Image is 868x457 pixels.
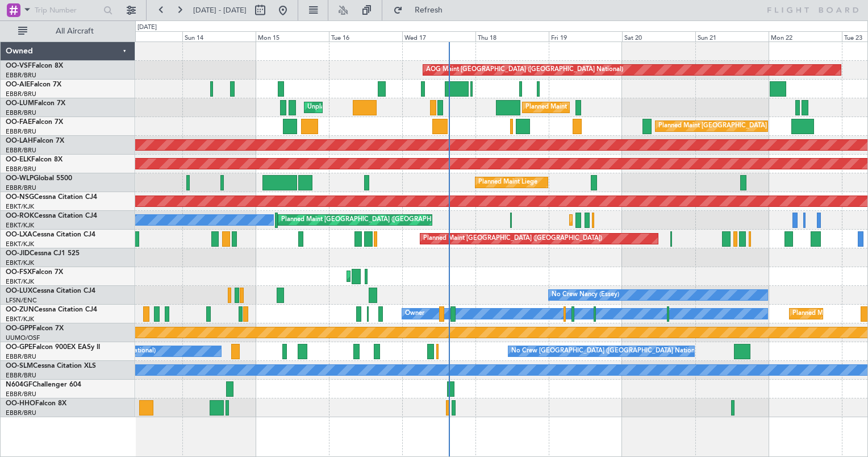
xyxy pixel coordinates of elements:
[6,371,36,380] a: EBBR/BRU
[193,5,247,15] span: [DATE] - [DATE]
[6,138,64,144] a: OO-LAHFalcon 7X
[6,175,72,182] a: OO-WLPGlobal 5500
[6,71,36,80] a: EBBR/BRU
[6,381,81,388] a: N604GFChallenger 604
[12,22,123,40] button: All Aircraft
[6,381,32,388] span: N604GF
[426,61,623,78] div: AOG Maint [GEOGRAPHIC_DATA] ([GEOGRAPHIC_DATA] National)
[6,250,30,257] span: OO-JID
[6,165,36,173] a: EBBR/BRU
[423,230,602,247] div: Planned Maint [GEOGRAPHIC_DATA] ([GEOGRAPHIC_DATA])
[6,100,34,107] span: OO-LUM
[6,221,34,230] a: EBKT/KJK
[6,363,33,369] span: OO-SLM
[6,156,62,163] a: OO-ELKFalcon 8X
[35,2,100,19] input: Trip Number
[6,288,32,294] span: OO-LUX
[6,250,80,257] a: OO-JIDCessna CJ1 525
[30,27,120,35] span: All Aircraft
[552,286,619,304] div: No Crew Nancy (Essey)
[6,344,100,351] a: OO-GPEFalcon 900EX EASy II
[6,269,63,276] a: OO-FSXFalcon 7X
[6,184,36,192] a: EBBR/BRU
[769,31,842,41] div: Mon 22
[6,325,64,332] a: OO-GPPFalcon 7X
[182,31,256,41] div: Sun 14
[6,409,36,417] a: EBBR/BRU
[549,31,622,41] div: Fri 19
[6,269,32,276] span: OO-FSX
[658,118,864,135] div: Planned Maint [GEOGRAPHIC_DATA] ([GEOGRAPHIC_DATA] National)
[6,100,65,107] a: OO-LUMFalcon 7X
[6,81,30,88] span: OO-AIE
[137,23,157,32] div: [DATE]
[6,344,32,351] span: OO-GPE
[6,194,97,201] a: OO-NSGCessna Citation CJ4
[695,31,769,41] div: Sun 21
[6,288,95,294] a: OO-LUXCessna Citation CJ4
[6,400,35,407] span: OO-HHO
[6,277,34,286] a: EBKT/KJK
[6,231,95,238] a: OO-LXACessna Citation CJ4
[6,306,97,313] a: OO-ZUNCessna Citation CJ4
[6,119,32,126] span: OO-FAE
[511,343,702,360] div: No Crew [GEOGRAPHIC_DATA] ([GEOGRAPHIC_DATA] National)
[6,259,34,267] a: EBKT/KJK
[6,325,32,332] span: OO-GPP
[6,119,63,126] a: OO-FAEFalcon 7X
[6,400,66,407] a: OO-HHOFalcon 8X
[6,81,61,88] a: OO-AIEFalcon 7X
[6,296,37,305] a: LFSN/ENC
[307,99,521,116] div: Unplanned Maint [GEOGRAPHIC_DATA] ([GEOGRAPHIC_DATA] National)
[405,305,424,322] div: Owner
[6,315,34,323] a: EBKT/KJK
[525,99,731,116] div: Planned Maint [GEOGRAPHIC_DATA] ([GEOGRAPHIC_DATA] National)
[405,6,453,14] span: Refresh
[6,390,36,398] a: EBBR/BRU
[6,63,63,69] a: OO-VSFFalcon 8X
[6,146,36,155] a: EBBR/BRU
[6,138,33,144] span: OO-LAH
[402,31,475,41] div: Wed 17
[6,63,32,69] span: OO-VSF
[6,156,31,163] span: OO-ELK
[6,213,97,219] a: OO-ROKCessna Citation CJ4
[6,202,34,211] a: EBKT/KJK
[6,231,32,238] span: OO-LXA
[329,31,402,41] div: Tue 16
[6,352,36,361] a: EBBR/BRU
[6,334,40,342] a: UUMO/OSF
[6,213,34,219] span: OO-ROK
[6,240,34,248] a: EBKT/KJK
[256,31,329,41] div: Mon 15
[6,306,34,313] span: OO-ZUN
[350,268,474,285] div: AOG Maint Kortrijk-[GEOGRAPHIC_DATA]
[6,90,36,98] a: EBBR/BRU
[388,1,456,19] button: Refresh
[6,363,96,369] a: OO-SLMCessna Citation XLS
[6,109,36,117] a: EBBR/BRU
[281,211,460,228] div: Planned Maint [GEOGRAPHIC_DATA] ([GEOGRAPHIC_DATA])
[6,194,34,201] span: OO-NSG
[475,31,549,41] div: Thu 18
[478,174,537,191] div: Planned Maint Liege
[622,31,695,41] div: Sat 20
[6,127,36,136] a: EBBR/BRU
[6,175,34,182] span: OO-WLP
[109,31,182,41] div: Sat 13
